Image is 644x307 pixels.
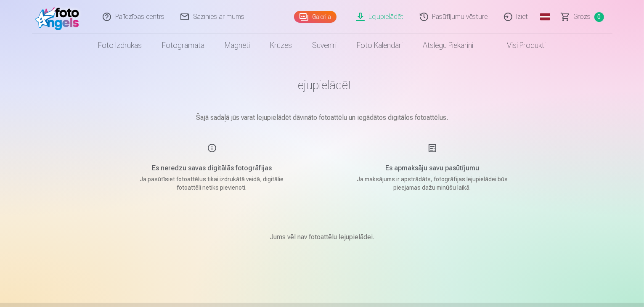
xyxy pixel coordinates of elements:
a: Foto kalendāri [347,34,413,57]
a: Suvenīri [302,34,347,57]
a: Galerija [294,11,337,23]
h5: Es apmaksāju savu pasūtījumu [352,163,512,173]
a: Visi produkti [484,34,556,57]
h5: Es neredzu savas digitālās fotogrāfijas [132,163,292,173]
p: Jums vēl nav fotoattēlu lejupielādei. [270,232,374,242]
span: Grozs [574,12,591,22]
a: Fotogrāmata [152,34,215,57]
p: Šajā sadaļā jūs varat lejupielādēt dāvināto fotoattēlu un iegādātos digitālos fotoattēlus. [112,113,533,123]
p: Ja maksājums ir apstrādāts, fotogrāfijas lejupielādei būs pieejamas dažu minūšu laikā. [352,175,512,192]
a: Krūzes [260,34,302,57]
a: Atslēgu piekariņi [413,34,484,57]
a: Magnēti [215,34,260,57]
p: Ja pasūtīsiet fotoattēlus tikai izdrukātā veidā, digitālie fotoattēli netiks pievienoti. [132,175,292,192]
a: Foto izdrukas [88,34,152,57]
img: /fa1 [35,3,84,30]
span: 0 [594,12,604,22]
h1: Lejupielādēt [112,77,533,93]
